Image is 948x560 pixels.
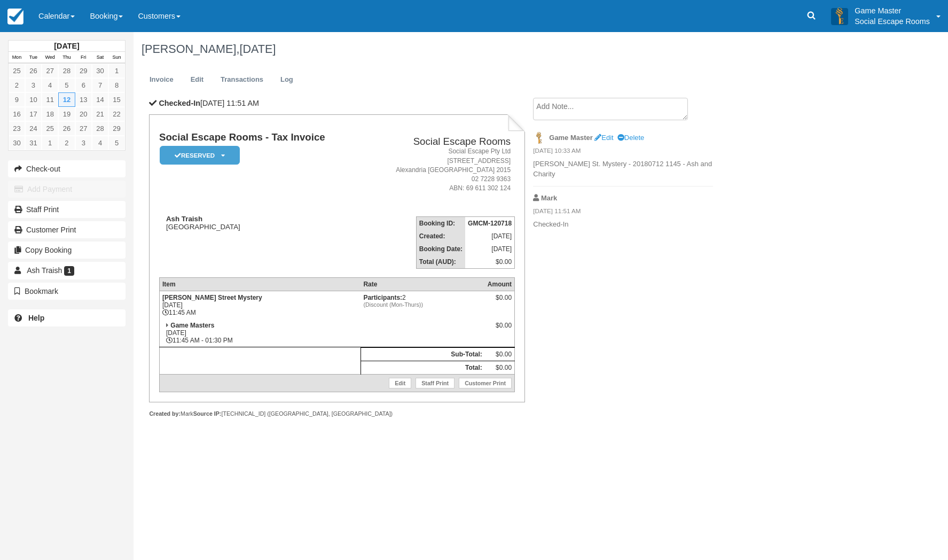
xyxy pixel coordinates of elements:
a: 1 [108,64,125,78]
th: Tue [25,52,42,64]
strong: Mark [541,194,557,202]
a: 4 [92,136,108,150]
a: Log [272,69,301,90]
p: [PERSON_NAME] St. Mystery - 20180712 1145 - Ash and Charity [533,159,713,179]
th: Mon [9,52,25,64]
th: Created: [416,230,465,243]
strong: Created by: [149,410,181,417]
a: 14 [92,92,108,107]
a: 29 [75,64,92,78]
a: 11 [42,92,58,107]
a: 28 [92,121,108,136]
a: 5 [58,78,75,92]
a: 3 [75,136,92,150]
strong: [PERSON_NAME] Street Mystery [162,294,262,301]
a: 8 [108,78,125,92]
th: Amount [485,278,515,291]
p: [DATE] 11:51 AM [149,98,524,109]
th: Sub-Total: [361,348,484,361]
a: 17 [25,107,42,121]
button: Add Payment [8,181,126,198]
a: 27 [42,64,58,78]
img: checkfront-main-nav-mini-logo.png [7,9,23,25]
a: 7 [92,78,108,92]
a: Edit [183,69,211,90]
th: Sat [92,52,108,64]
a: 20 [75,107,92,121]
a: 10 [25,92,42,107]
em: (Discount (Mon-Thurs)) [363,301,482,308]
div: $0.00 [488,322,512,338]
th: Fri [75,52,92,64]
th: Booking ID: [416,217,465,230]
th: Wed [42,52,58,64]
a: 21 [92,107,108,121]
button: Copy Booking [8,242,126,259]
button: Bookmark [8,283,126,300]
a: 12 [58,92,75,107]
a: 5 [108,136,125,150]
p: Checked-In [533,220,713,230]
a: 25 [9,64,25,78]
em: [DATE] 11:51 AM [533,207,713,219]
strong: [DATE] [54,42,79,50]
a: 26 [58,121,75,136]
th: Booking Date: [416,243,465,255]
a: 16 [9,107,25,121]
span: Ash Traish [27,266,62,275]
strong: Game Master [549,134,592,142]
a: 25 [42,121,58,136]
td: [DATE] [465,230,515,243]
b: Checked-In [159,99,200,107]
strong: Game Masters [170,322,214,329]
a: 15 [108,92,125,107]
th: Sun [108,52,125,64]
a: Customer Print [8,221,126,238]
a: 22 [108,107,125,121]
a: Transactions [213,69,271,90]
h2: Social Escape Rooms [367,136,511,147]
a: 23 [9,121,25,136]
th: Thu [58,52,75,64]
address: Social Escape Pty Ltd [STREET_ADDRESS] Alexandria [GEOGRAPHIC_DATA] 2015 02 7228 9363 ABN: 69 611... [367,147,511,193]
a: 28 [58,64,75,78]
td: [DATE] 11:45 AM - 01:30 PM [159,319,361,347]
span: 1 [64,266,74,276]
td: [DATE] [465,243,515,255]
b: Help [28,314,44,322]
a: Invoice [142,69,182,90]
a: 30 [92,64,108,78]
a: 24 [25,121,42,136]
a: 1 [42,136,58,150]
a: 3 [25,78,42,92]
th: Total: [361,361,484,375]
a: 18 [42,107,58,121]
button: Check-out [8,160,126,177]
a: 27 [75,121,92,136]
td: 2 [361,291,484,320]
a: Reserved [159,145,236,165]
strong: GMCM-120718 [468,220,512,227]
a: 4 [42,78,58,92]
span: [DATE] [239,42,276,56]
th: Rate [361,278,484,291]
a: 13 [75,92,92,107]
a: Customer Print [459,378,512,388]
a: 31 [25,136,42,150]
a: 6 [75,78,92,92]
div: Mark [TECHNICAL_ID] ([GEOGRAPHIC_DATA], [GEOGRAPHIC_DATA]) [149,410,524,418]
div: [GEOGRAPHIC_DATA] [159,215,363,231]
p: Game Master [855,5,930,16]
a: 30 [9,136,25,150]
img: A3 [831,7,848,25]
td: [DATE] 11:45 AM [159,291,361,320]
a: Staff Print [8,201,126,218]
a: 2 [9,78,25,92]
a: 9 [9,92,25,107]
a: Delete [617,134,644,142]
div: $0.00 [488,294,512,310]
h1: Social Escape Rooms - Tax Invoice [159,132,363,143]
em: [DATE] 10:33 AM [533,146,713,158]
td: $0.00 [485,361,515,375]
th: Item [159,278,361,291]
